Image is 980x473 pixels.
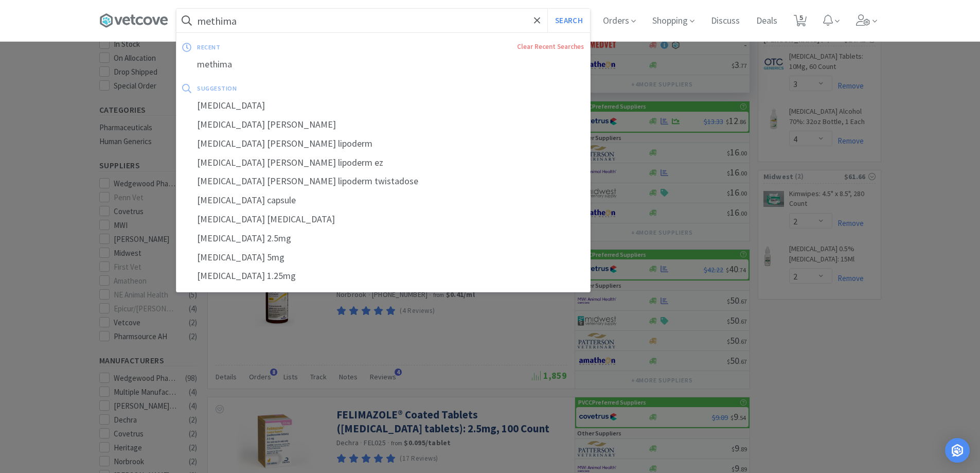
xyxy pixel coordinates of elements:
[547,9,590,32] button: Search
[176,9,590,32] input: Search by item, sku, manufacturer, ingredient, size...
[176,248,590,267] div: [MEDICAL_DATA] 5mg
[752,16,781,26] a: Deals
[176,229,590,248] div: [MEDICAL_DATA] 2.5mg
[197,39,368,55] div: recent
[176,191,590,210] div: [MEDICAL_DATA] capsule
[176,134,590,153] div: [MEDICAL_DATA] [PERSON_NAME] lipoderm
[176,172,590,191] div: [MEDICAL_DATA] [PERSON_NAME] lipoderm twistadose
[197,80,410,96] div: suggestion
[176,96,590,115] div: [MEDICAL_DATA]
[176,267,590,286] div: [MEDICAL_DATA] 1.25mg
[707,16,744,26] a: Discuss
[176,153,590,172] div: [MEDICAL_DATA] [PERSON_NAME] lipoderm ez
[790,17,811,27] a: 5
[176,115,590,134] div: [MEDICAL_DATA] [PERSON_NAME]
[176,55,590,74] div: methima
[945,438,970,463] div: Open Intercom Messenger
[517,42,584,51] a: Clear Recent Searches
[176,210,590,229] div: [MEDICAL_DATA] [MEDICAL_DATA]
